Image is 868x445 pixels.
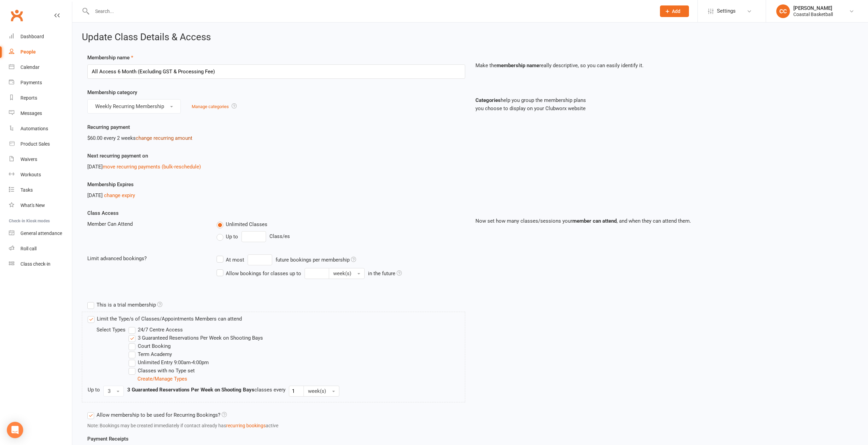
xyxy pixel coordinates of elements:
[9,29,72,44] a: Dashboard
[497,62,539,69] strong: membership name
[82,254,211,263] div: Limit advanced bookings?
[20,246,36,251] div: Roll call
[129,358,209,367] label: Unlimited Entry 9:00am-4:00pm
[9,152,72,167] a: Waivers
[9,60,72,75] a: Calendar
[20,126,48,131] div: Automations
[226,269,301,278] div: Allow bookings for classes up to
[87,152,148,160] label: Next recurring payment on
[87,99,181,114] button: Weekly Recurring Membership
[20,187,33,193] div: Tasks
[9,182,72,198] a: Tasks
[308,388,326,394] span: week(s)
[20,95,37,101] div: Reports
[87,180,134,189] label: Membership Expires
[226,233,238,240] span: Up to
[8,7,25,24] a: Clubworx
[7,422,23,438] div: Open Intercom Messenger
[104,192,135,198] a: change expiry
[475,97,501,103] strong: Categories
[90,6,651,16] input: Search...
[137,376,187,382] a: Create/Manage Types
[192,104,229,109] a: Manage categories
[87,209,119,217] label: Class Access
[127,387,254,393] strong: 3 Guaranteed Reservations Per Week on Shooting Bays
[87,301,162,309] label: This is a trial membership
[129,342,171,350] label: Court Booking
[87,163,465,171] div: [DATE]
[9,226,72,241] a: General attendance kiosk mode
[329,268,365,279] button: Allow bookings for classes up to in the future
[87,134,465,142] div: $60.00 every 2 weeks
[226,256,244,264] div: At most
[475,217,853,225] p: Now set how many classes/sessions your , and when they can attend them.
[20,203,45,208] div: What's New
[9,198,72,213] a: What's New
[20,49,36,55] div: People
[672,9,680,14] span: Add
[136,135,192,141] a: change recurring amount
[129,350,172,358] label: Term Academy
[97,326,137,334] div: Select Types
[9,167,72,182] a: Workouts
[87,411,227,419] label: Allow membership to be used for Recurring Bookings?
[20,80,42,85] div: Payments
[20,34,44,39] div: Dashboard
[660,5,689,17] button: Add
[127,386,285,394] div: classes every
[87,54,133,62] label: Membership name
[368,269,402,278] div: in the future
[88,386,100,394] div: Up to
[276,256,356,264] div: future bookings per membership
[572,218,617,224] strong: member can attend
[20,157,37,162] div: Waivers
[9,75,72,90] a: Payments
[87,192,103,198] span: [DATE]
[87,123,130,131] label: Recurring payment
[776,4,790,18] div: CC
[9,106,72,121] a: Messages
[129,326,183,334] label: 24/7 Centre Access
[82,220,211,228] div: Member Can Attend
[87,435,129,443] label: Payment Receipts
[305,268,329,279] input: Allow bookings for classes up to week(s) in the future
[20,141,50,147] div: Product Sales
[9,44,72,60] a: People
[20,261,50,267] div: Class check-in
[103,386,124,397] button: 3
[226,422,266,429] button: recurring bookings
[226,220,267,227] span: Unlimited Classes
[87,64,465,79] input: Enter membership name
[248,254,272,265] input: At mostfuture bookings per membership
[333,270,351,277] span: week(s)
[20,64,40,70] div: Calendar
[129,334,263,342] label: 3 Guaranteed Reservations Per Week on Shooting Bays
[20,172,41,177] div: Workouts
[108,388,111,394] span: 3
[103,164,201,170] a: move recurring payments (bulk-reschedule)
[9,241,72,256] a: Roll call
[793,11,833,17] div: Coastal Basketball
[9,136,72,152] a: Product Sales
[9,256,72,272] a: Class kiosk mode
[217,231,465,242] div: Class/es
[793,5,833,11] div: [PERSON_NAME]
[88,315,242,323] label: Limit the Type/s of Classes/Appointments Members can attend
[87,88,137,97] label: Membership category
[475,61,853,70] p: Make the really descriptive, so you can easily identify it.
[20,110,42,116] div: Messages
[82,32,858,43] h2: Update Class Details & Access
[475,96,853,113] p: help you group the membership plans you choose to display on your Clubworx website
[129,367,195,375] label: Classes with no Type set
[87,422,853,429] div: Note: Bookings may be created immediately if contact already has active
[304,386,339,397] button: week(s)
[95,103,164,109] span: Weekly Recurring Membership
[9,90,72,106] a: Reports
[20,231,62,236] div: General attendance
[717,3,736,19] span: Settings
[9,121,72,136] a: Automations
